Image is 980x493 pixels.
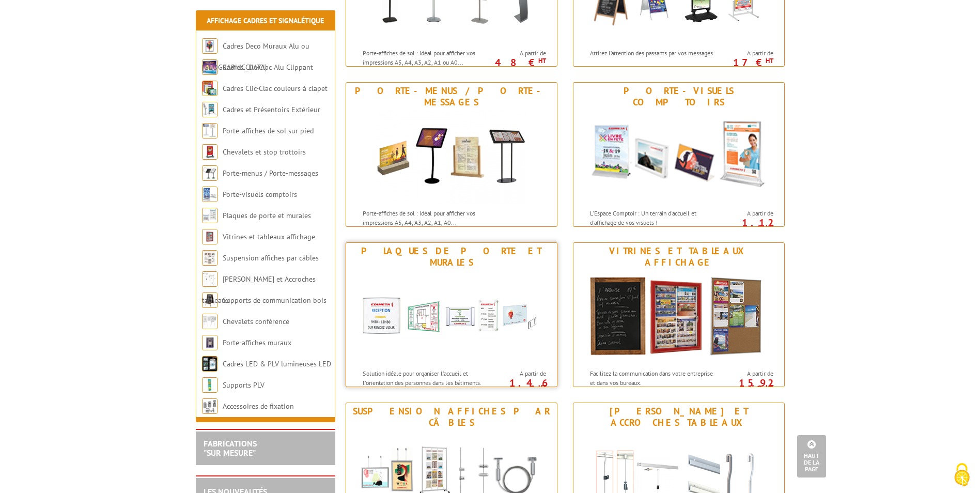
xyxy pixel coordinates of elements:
[223,338,291,347] a: Porte-affiches muraux
[363,369,491,387] p: Solution idéale pour organiser l'accueil et l'orientation des personnes dans les bâtiments.
[223,190,297,199] a: Porte-visuels comptoirs
[715,380,773,392] p: 15.92 €
[223,380,265,390] a: Supports PLV
[721,369,773,378] span: A partir de
[202,250,217,266] img: Suspension affiches par câbles
[202,208,217,223] img: Plaques de porte et murales
[204,438,257,458] a: FABRICATIONS"Sur Mesure"
[356,271,547,364] img: Plaques de porte et murales
[202,123,217,138] img: Porte-affiches de sol sur pied
[202,81,217,96] img: Cadres Clic-Clac couleurs à clapet
[202,314,217,329] img: Chevalets conférence
[576,406,782,428] div: [PERSON_NAME] et Accroches tableaux
[202,229,217,244] img: Vitrines et tableaux affichage
[202,356,217,372] img: Cadres LED & PLV lumineuses LED
[223,63,313,72] a: Cadres Clic-Clac Alu Clippant
[488,380,546,392] p: 1.46 €
[202,41,309,72] a: Cadres Deco Muraux Alu ou [GEOGRAPHIC_DATA]
[715,220,773,232] p: 1.12 €
[349,245,554,268] div: Plaques de porte et murales
[202,398,217,414] img: Accessoires de fixation
[223,126,314,135] a: Porte-affiches de sol sur pied
[223,147,306,157] a: Chevalets et stop trottoirs
[949,462,975,488] img: Cookies (fenêtre modale)
[223,402,294,411] a: Accessoires de fixation
[766,56,773,65] sup: HT
[377,111,526,204] img: Porte-menus / Porte-messages
[202,165,217,181] img: Porte-menus / Porte-messages
[202,377,217,393] img: Supports PLV
[766,383,773,392] sup: HT
[202,187,217,202] img: Porte-visuels comptoirs
[349,85,554,108] div: Porte-menus / Porte-messages
[202,274,316,305] a: [PERSON_NAME] et Accroches tableaux
[207,16,324,25] a: Affichage Cadres et Signalétique
[223,296,326,305] a: Supports de communication bois
[202,335,217,350] img: Porte-affiches muraux
[590,209,718,226] p: L'Espace Comptoir : Un terrain d'accueil et d'affichage de vos visuels !
[202,271,217,287] img: Cimaises et Accroches tableaux
[538,383,546,392] sup: HT
[223,359,331,368] a: Cadres LED & PLV lumineuses LED
[223,211,311,220] a: Plaques de porte et murales
[715,59,773,66] p: 17 €
[583,111,774,204] img: Porte-visuels comptoirs
[573,242,785,387] a: Vitrines et tableaux affichage Vitrines et tableaux affichage Facilitez la communication dans vot...
[202,102,217,117] img: Cadres et Présentoirs Extérieur
[202,38,217,54] img: Cadres Deco Muraux Alu ou Bois
[363,49,491,66] p: Porte-affiches de sol : Idéal pour afficher vos impressions A5, A4, A3, A2, A1 ou A0...
[202,144,217,160] img: Chevalets et stop trottoirs
[573,82,785,227] a: Porte-visuels comptoirs Porte-visuels comptoirs L'Espace Comptoir : Un terrain d'accueil et d'aff...
[363,209,491,226] p: Porte-affiches de sol : Idéal pour afficher vos impressions A5, A4, A3, A2, A1, A0...
[944,458,980,493] button: Cookies (fenêtre modale)
[223,105,320,114] a: Cadres et Présentoirs Extérieur
[721,209,773,218] span: A partir de
[583,271,774,364] img: Vitrines et tableaux affichage
[576,85,782,108] div: Porte-visuels comptoirs
[223,253,319,263] a: Suspension affiches par câbles
[493,49,546,57] span: A partir de
[576,245,782,268] div: Vitrines et tableaux affichage
[349,406,554,428] div: Suspension affiches par câbles
[223,84,328,93] a: Cadres Clic-Clac couleurs à clapet
[223,317,289,326] a: Chevalets conférence
[766,223,773,232] sup: HT
[590,369,718,387] p: Facilitez la communication dans votre entreprise et dans vos bureaux.
[538,56,546,65] sup: HT
[493,369,546,378] span: A partir de
[488,59,546,66] p: 48 €
[590,49,718,57] p: Attirez l’attention des passants par vos messages
[721,49,773,57] span: A partir de
[346,242,557,387] a: Plaques de porte et murales Plaques de porte et murales Solution idéale pour organiser l'accueil ...
[223,232,315,241] a: Vitrines et tableaux affichage
[797,435,826,477] a: Haut de la page
[346,82,557,227] a: Porte-menus / Porte-messages Porte-menus / Porte-messages Porte-affiches de sol : Idéal pour affi...
[223,168,318,178] a: Porte-menus / Porte-messages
